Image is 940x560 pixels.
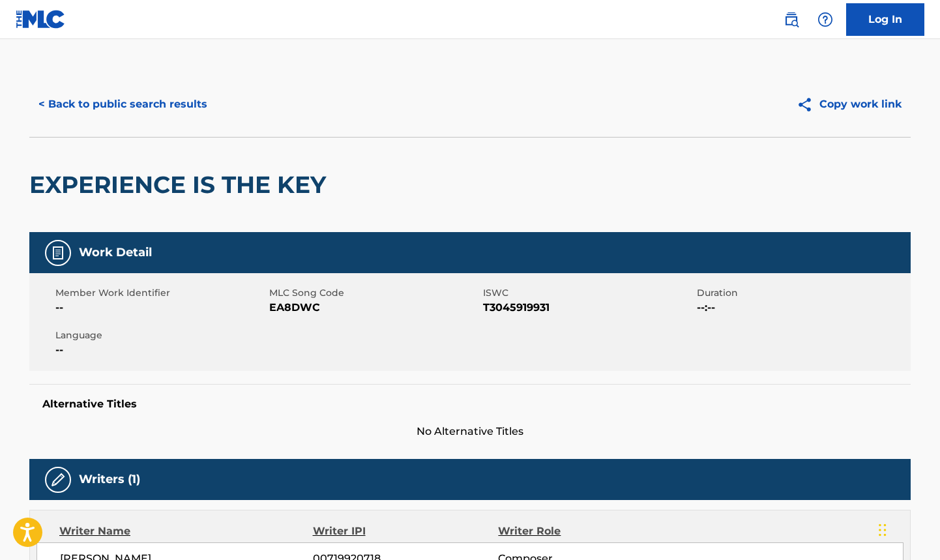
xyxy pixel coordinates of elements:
[55,329,266,342] span: Language
[498,523,667,539] div: Writer Role
[812,7,838,33] div: Help
[55,286,266,300] span: Member Work Identifier
[55,300,266,316] span: --
[29,88,216,121] button: < Back to public search results
[875,497,940,560] iframe: Chat Widget
[787,88,911,121] button: Copy work link
[784,12,799,27] img: search
[79,245,152,260] h5: Work Detail
[79,472,140,487] h5: Writers (1)
[29,170,332,199] h2: EXPERIENCE IS THE KEY
[778,7,804,33] a: Public Search
[797,96,819,113] img: Copy work link
[55,342,266,358] span: --
[50,472,66,488] img: Writers
[313,523,499,539] div: Writer IPI
[697,286,907,300] span: Duration
[50,245,66,261] img: Work Detail
[483,300,694,316] span: T3045919931
[59,523,313,539] div: Writer Name
[16,10,66,29] img: MLC Logo
[42,398,898,411] h5: Alternative Titles
[879,510,887,550] div: Drag
[697,300,907,316] span: --:--
[846,3,924,36] a: Log In
[269,300,480,316] span: EA8DWC
[483,286,694,300] span: ISWC
[817,12,833,27] img: help
[29,424,911,439] span: No Alternative Titles
[269,286,480,300] span: MLC Song Code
